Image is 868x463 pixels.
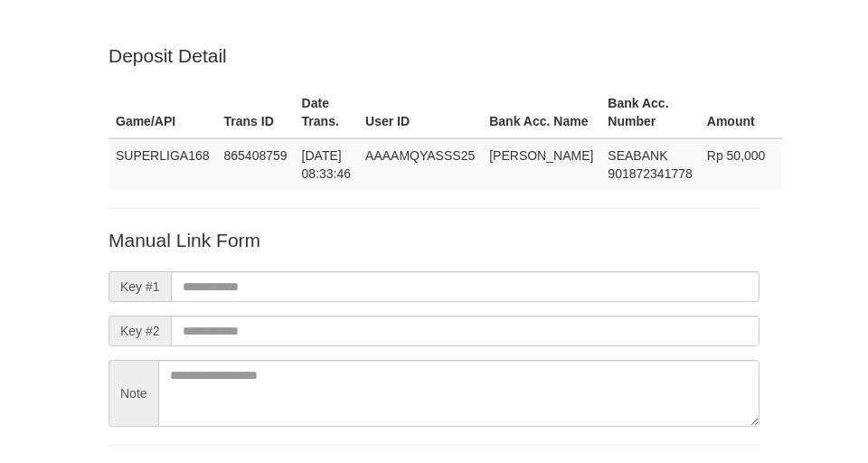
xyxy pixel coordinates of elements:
span: SEABANK [608,148,667,163]
th: Game/API [108,87,217,138]
span: [DATE] 08:33:46 [302,148,352,181]
span: Key #1 [108,271,171,302]
p: Deposit Detail [108,43,759,69]
th: Date Trans. [295,87,359,138]
span: Copy 901872341778 to clipboard [608,166,692,181]
p: Manual Link Form [108,227,759,253]
span: AAAAMQYASSS25 [365,148,475,163]
th: Trans ID [217,87,295,138]
span: [PERSON_NAME] [489,148,593,163]
span: Key #2 [108,316,171,346]
th: Bank Acc. Name [482,87,600,138]
span: Rp 50,000 [707,148,766,163]
span: Note [108,360,158,427]
td: SUPERLIGA168 [108,138,217,190]
td: 865408759 [217,138,295,190]
th: Amount [700,87,782,138]
th: User ID [358,87,482,138]
th: Bank Acc. Number [600,87,699,138]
